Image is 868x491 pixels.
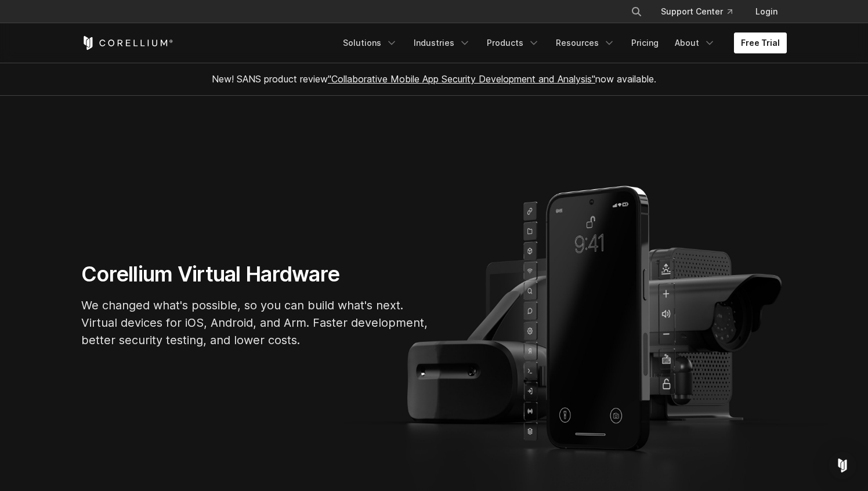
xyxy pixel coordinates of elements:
a: Login [746,1,787,22]
a: Support Center [652,1,742,22]
a: Pricing [624,33,666,53]
div: Open Intercom Messenger [829,452,856,479]
a: "Collaborative Mobile App Security Development and Analysis" [328,73,595,85]
a: Products [480,33,547,53]
span: New! SANS product review now available. [212,73,656,85]
p: We changed what's possible, so you can build what's next. Virtual devices for iOS, Android, and A... [81,297,429,349]
div: Navigation Menu [617,1,787,22]
a: Solutions [336,33,404,53]
button: Search [626,1,647,22]
h1: Corellium Virtual Hardware [81,261,429,287]
a: Resources [549,33,622,53]
a: Industries [407,33,478,53]
a: Free Trial [734,33,787,53]
a: About [668,33,722,53]
a: Corellium Home [81,36,173,50]
div: Navigation Menu [336,33,787,53]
